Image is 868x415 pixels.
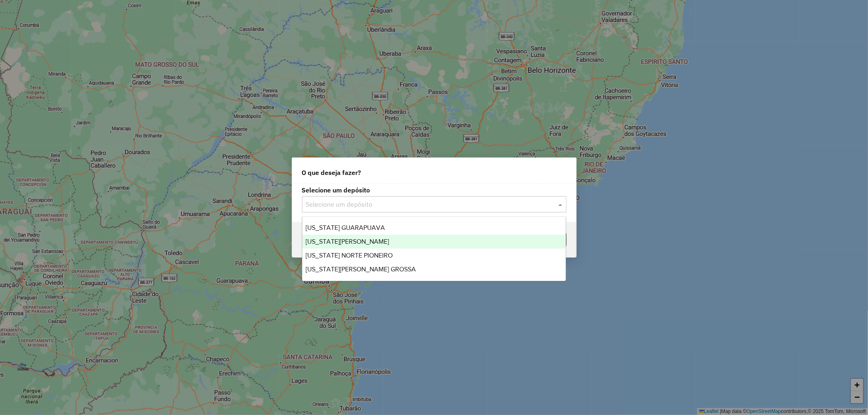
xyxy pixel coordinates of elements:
span: [US_STATE] GUARAPUAVA [306,224,385,231]
span: [US_STATE] NORTE PIONEIRO [306,252,393,259]
ng-dropdown-panel: Options list [302,216,566,281]
label: Selecione um depósito [302,185,566,195]
span: O que deseja fazer? [302,168,361,177]
span: [US_STATE][PERSON_NAME] GROSSA [306,266,416,273]
span: [US_STATE][PERSON_NAME] [306,238,389,245]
